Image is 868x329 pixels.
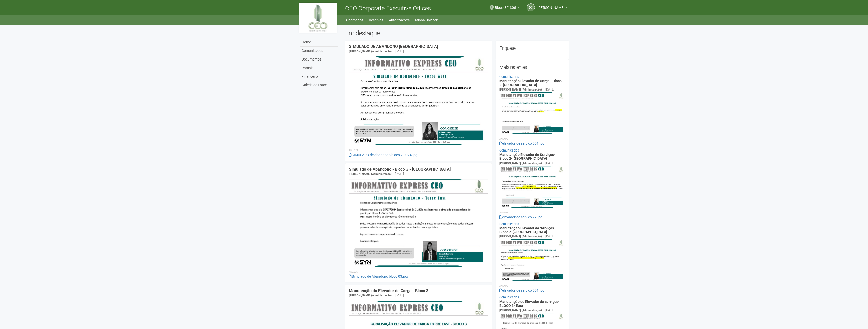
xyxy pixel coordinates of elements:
[349,172,392,176] span: [PERSON_NAME] (Administração)
[499,222,519,226] a: Comunicados
[499,226,555,234] a: Manutenção Elevador de Serviços- Bloco 2-[GEOGRAPHIC_DATA]
[545,161,554,165] div: [DATE]
[300,81,338,89] a: Galeria de Fotos
[300,72,338,81] a: Financeiro
[499,309,542,312] span: [PERSON_NAME] (Administração)
[345,29,569,37] h2: Em destaque
[299,3,337,33] img: logo.jpg
[300,55,338,64] a: Documentos
[499,75,519,79] a: Comunicados
[349,288,428,293] a: Manutenção do Elevador de Carga - Bloco 3
[369,17,383,24] a: Reservas
[499,210,565,215] li: Anexos
[389,17,410,24] a: Autorizações
[499,300,560,307] a: Manutenção do Elevador de serviços- BLOCO 3- East
[349,270,488,274] li: Anexos
[499,44,565,52] h2: Enquete
[499,162,542,165] span: [PERSON_NAME] (Administração)
[499,288,545,292] a: elevador de serviço 001.jpg
[300,47,338,55] a: Comunicados
[349,50,392,53] span: [PERSON_NAME] (Administração)
[349,294,392,297] span: [PERSON_NAME] (Administração)
[499,137,565,141] li: Anexos
[349,153,417,157] a: SIMULADO de abandono bloco 2 2024.jpg
[499,153,555,160] a: Manutenção Elevador de Serviços- Bloco 2-[GEOGRAPHIC_DATA]
[545,308,554,312] div: [DATE]
[345,5,431,12] span: CEO Corporate Executive Offices
[499,284,565,288] li: Anexos
[300,64,338,72] a: Ramais
[395,172,404,176] div: [DATE]
[499,63,565,71] h2: Mais recentes
[545,234,554,239] div: [DATE]
[545,87,554,92] div: [DATE]
[300,38,338,47] a: Home
[349,44,438,49] a: SIMULADO DE ABANDONO [GEOGRAPHIC_DATA]
[349,56,488,145] img: SIMULADO%20de%20abandono%20bloco%202%202024.jpg
[395,49,404,54] div: [DATE]
[499,79,562,87] a: Manutenção Elevador de Carga - Bloco 2-[GEOGRAPHIC_DATA]
[495,6,519,10] a: Bloco 3/1306
[499,235,542,238] span: [PERSON_NAME] (Administração)
[499,148,519,152] a: Comunicados
[499,88,542,91] span: [PERSON_NAME] (Administração)
[537,1,564,10] span: DIOGO COUTINHO CASTRO
[495,1,516,10] span: Bloco 3/1306
[527,3,535,11] a: DC
[499,215,542,219] a: elevador de serviço 29.jpg
[415,17,439,24] a: Minha Unidade
[499,166,565,208] img: elevador%20de%20servi%C3%A7o%2029.jpg
[499,239,565,281] img: elevador%20de%20servi%C3%A7o%20001.jpg
[349,179,488,267] img: Simulado%20de%20Abandono%20bloco%2003.jpg
[395,293,404,298] div: [DATE]
[346,17,363,24] a: Chamados
[499,141,545,145] a: elevador de serviço 001.jpg
[349,274,408,278] a: Simulado de Abandono bloco 03.jpg
[349,148,488,153] li: Anexos
[537,6,568,10] a: [PERSON_NAME]
[499,92,565,134] img: elevador%20de%20servi%C3%A7o%20001.jpg
[499,295,519,299] a: Comunicados
[349,167,451,172] a: Simulado de Abandono - Bloco 3 - [GEOGRAPHIC_DATA]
